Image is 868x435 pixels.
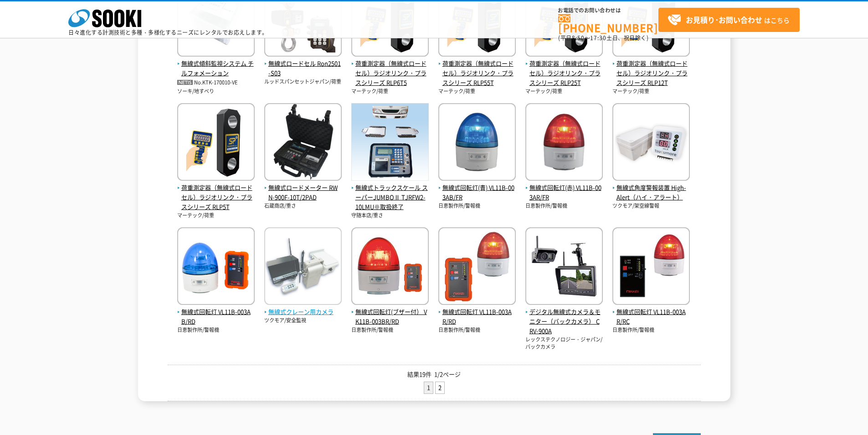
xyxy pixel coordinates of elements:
[558,14,658,33] a: [PHONE_NUMBER]
[264,202,342,210] p: 石蔵商店/重さ
[177,174,255,212] a: 荷重測定器（無線式ロードセル）ラジオリンク・プラスシリーズ RLP5T
[590,34,606,42] span: 17:30
[525,183,603,202] span: 無線式回転灯(赤) VL11B-003AR/FR
[351,50,429,88] a: 荷重測定器（無線式ロードセル）ラジオリンク・プラスシリーズ RLP6T5
[351,326,429,334] p: 日恵製作所/警報機
[351,307,429,326] span: 無線式回転灯(ブザー付） VK11B-003BR/RD
[525,202,603,210] p: 日恵製作所/警報機
[177,212,255,220] p: マーテック/荷重
[438,202,516,210] p: 日恵製作所/警報機
[177,103,255,183] img: RLP5T
[264,78,342,86] p: ルッドスパンセットジャパン/荷重
[525,50,603,88] a: 荷重測定器（無線式ロードセル）ラジオリンク・プラスシリーズ RLP25T
[351,212,429,220] p: 守随本店/重さ
[264,183,342,202] span: 無線式ロードメーター RWN-900F-10T/2PAD
[436,382,444,393] a: 2
[612,183,690,202] span: 無線式角度警報装置 High-Alert（ハイ・アラート）
[525,298,603,336] a: デジタル無線式カメラ＆モニター（バックカメラ） CRV-900A
[525,174,603,202] a: 無線式回転灯(赤) VL11B-003AR/FR
[612,88,690,95] p: マーテック/荷重
[612,227,690,307] img: VL11B-003AR/RC
[351,183,429,211] span: 無線式トラックスケール スーパーJUMBOⅡ TJRFW2-10LMU※取扱終了
[612,298,690,326] a: 無線式回転灯 VL11B-003AR/RC
[438,307,516,326] span: 無線式回転灯 VL11B-003AR/RD
[264,307,342,317] span: 無線式クレーン用カメラ
[177,88,255,95] p: ソーキ/地すべり
[264,298,342,317] a: 無線式クレーン用カメラ
[438,227,516,307] img: VL11B-003AR/RD
[177,298,255,326] a: 無線式回転灯 VL11B-003AB/RD
[686,14,762,25] strong: お見積り･お問い合わせ
[612,50,690,88] a: 荷重測定器（無線式ロードセル）ラジオリンク・プラスシリーズ RLP12T
[177,326,255,334] p: 日恵製作所/警報機
[558,8,658,13] span: お電話でのお問い合わせは
[525,59,603,87] span: 荷重測定器（無線式ロードセル）ラジオリンク・プラスシリーズ RLP25T
[438,298,516,326] a: 無線式回転灯 VL11B-003AR/RD
[438,183,516,202] span: 無線式回転灯(青) VL11B-003AB/FR
[612,59,690,87] span: 荷重測定器（無線式ロードセル）ラジオリンク・プラスシリーズ RLP12T
[264,174,342,202] a: 無線式ロードメーター RWN-900F-10T/2PAD
[572,34,585,42] span: 8:50
[168,370,701,379] p: 結果19件 1/2ページ
[525,88,603,95] p: マーテック/荷重
[424,382,433,394] li: 1
[351,88,429,95] p: マーテック/荷重
[177,59,255,78] span: 無線式傾斜監視システム チルフォメーション
[438,50,516,88] a: 荷重測定器（無線式ロードセル）ラジオリンク・プラスシリーズ RLP55T
[612,202,690,210] p: ツクモア/架空線警報
[612,103,690,183] img: High-Alert（ハイ・アラート）
[351,227,429,307] img: VK11B-003BR/RD
[351,103,429,183] img: スーパーJUMBOⅡ TJRFW2-10LMU※取扱終了
[612,307,690,326] span: 無線式回転灯 VL11B-003AR/RC
[658,8,800,32] a: お見積り･お問い合わせはこちら
[68,30,268,35] p: 日々進化する計測技術と多種・多様化するニーズにレンタルでお応えします。
[668,13,790,27] span: はこちら
[177,50,255,78] a: 無線式傾斜監視システム チルフォメーション
[264,317,342,325] p: ツクモア/安全監視
[351,298,429,326] a: 無線式回転灯(ブザー付） VK11B-003BR/RD
[177,227,255,307] img: VL11B-003AB/RD
[351,174,429,212] a: 無線式トラックスケール スーパーJUMBOⅡ TJRFW2-10LMU※取扱終了
[438,59,516,87] span: 荷重測定器（無線式ロードセル）ラジオリンク・プラスシリーズ RLP55T
[438,88,516,95] p: マーテック/荷重
[438,174,516,202] a: 無線式回転灯(青) VL11B-003AB/FR
[525,227,603,307] img: CRV-900A
[558,34,648,42] span: (平日 ～ 土日、祝日除く)
[264,59,342,78] span: 無線式ロードセル Ron2501-S03
[177,183,255,211] span: 荷重測定器（無線式ロードセル）ラジオリンク・プラスシリーズ RLP5T
[525,336,603,351] p: レックステクノロジー・ジャパン/バックカメラ
[264,50,342,78] a: 無線式ロードセル Ron2501-S03
[525,103,603,183] img: VL11B-003AR/FR
[264,103,342,183] img: RWN-900F-10T/2PAD
[438,103,516,183] img: VL11B-003AB/FR
[177,78,255,88] p: No.KTK-170010-VE
[177,307,255,326] span: 無線式回転灯 VL11B-003AB/RD
[438,326,516,334] p: 日恵製作所/警報機
[525,307,603,335] span: デジタル無線式カメラ＆モニター（バックカメラ） CRV-900A
[351,59,429,87] span: 荷重測定器（無線式ロードセル）ラジオリンク・プラスシリーズ RLP6T5
[612,326,690,334] p: 日恵製作所/警報機
[612,174,690,202] a: 無線式角度警報装置 High-Alert（ハイ・アラート）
